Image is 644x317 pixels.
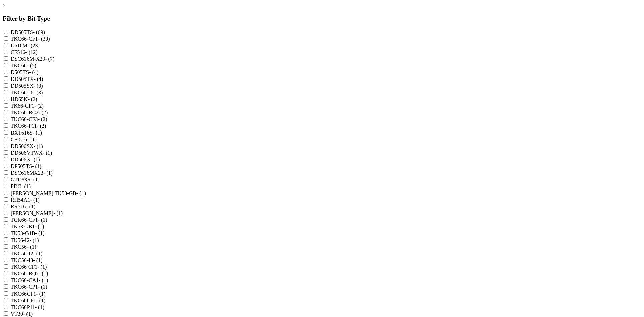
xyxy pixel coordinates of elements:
span: - (1) [34,143,43,149]
span: - (2) [28,96,37,102]
label: DD505SX [11,83,43,89]
span: - (69) [33,29,45,35]
span: - (30) [38,36,50,42]
span: - (1) [33,251,42,256]
label: U616M [11,43,40,48]
label: TKC56 [11,244,36,250]
span: - (1) [43,170,53,176]
span: - (1) [31,157,40,162]
span: - (1) [39,277,48,283]
span: - (2) [38,116,47,122]
label: TKC56-I2 [11,251,43,256]
label: TK56-I2 [11,237,39,243]
label: TKC66CP1 [11,298,46,303]
label: DD506SX [11,143,43,149]
span: - (4) [34,76,43,82]
a: × [3,3,6,8]
label: DSC616MX23 [11,170,53,176]
span: - (1) [35,304,44,310]
label: TK66-CF1 [11,103,44,109]
span: - (3) [34,83,43,89]
label: VT30 [11,311,33,317]
label: [PERSON_NAME] [11,210,63,216]
span: - (1) [27,244,36,250]
label: RH54A1 [11,197,40,203]
label: DD506X [11,157,40,162]
label: TKC66-BC2 [11,110,48,115]
label: TKC66-BQ7 [11,271,48,276]
h3: Filter by Bit Type [3,15,641,22]
label: TKC66 [11,63,36,68]
span: - (1) [33,257,42,263]
span: - (1) [30,197,40,203]
label: RR516 [11,204,35,209]
span: - (1) [35,224,44,229]
span: - (1) [36,298,45,303]
span: - (1) [39,271,48,276]
span: - (1) [26,204,35,209]
label: TKC56-I3 [11,257,43,263]
label: DD506VTWX [11,150,52,156]
label: TKC66 CF1 [11,264,47,270]
span: - (23) [28,43,40,48]
label: BXT616S [11,130,42,136]
span: - (2) [37,123,46,129]
label: GTD83S [11,177,40,182]
span: - (1) [30,237,39,243]
span: - (4) [29,69,38,75]
label: DSC616M-X23 [11,56,54,62]
label: PDC [11,183,31,189]
span: - (1) [37,264,47,270]
label: TKC66-J6 [11,90,43,95]
label: DP505TS [11,163,41,169]
span: - (1) [53,210,63,216]
label: [PERSON_NAME] TK53-GB [11,190,86,196]
span: - (1) [23,311,33,317]
label: TK53 GB1 [11,224,44,229]
span: - (2) [34,103,44,109]
span: - (1) [27,137,37,142]
span: - (1) [33,130,42,136]
label: TKC66-CP1 [11,284,47,290]
span: - (1) [36,291,45,297]
span: - (1) [76,190,86,196]
span: - (2) [38,110,48,115]
span: - (1) [38,217,47,223]
span: - (1) [35,230,45,236]
label: HD65K [11,96,37,102]
label: TKC66CF1 [11,291,46,297]
label: D505TS [11,69,38,75]
span: - (3) [33,90,43,95]
label: TKC66-CF3 [11,116,47,122]
span: - (7) [45,56,54,62]
span: - (1) [21,183,31,189]
span: - (12) [25,49,38,55]
label: DD505TX [11,76,43,82]
label: CF-516 [11,137,37,142]
span: - (1) [43,150,52,156]
label: TK53-G1B [11,230,45,236]
label: CF516 [11,49,38,55]
label: TKC66-P11 [11,123,46,129]
span: - (1) [38,284,47,290]
label: TKC66-CA1 [11,277,48,283]
label: TCK66-CF1 [11,217,47,223]
label: TKC66-CF1 [11,36,50,42]
label: DD505TS [11,29,45,35]
span: - (1) [32,163,41,169]
span: - (1) [30,177,40,182]
label: TKC66P11 [11,304,44,310]
span: - (5) [27,63,36,68]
